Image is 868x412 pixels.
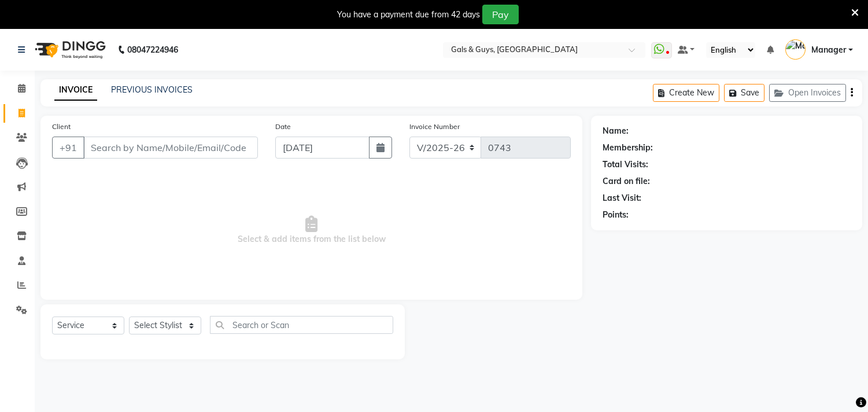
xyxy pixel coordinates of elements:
div: Total Visits: [603,159,648,171]
a: PREVIOUS INVOICES [111,84,193,95]
button: Pay [482,5,519,24]
b: 08047224946 [127,34,178,66]
button: Open Invoices [769,84,846,102]
img: logo [29,34,109,66]
span: Select & add items from the list below [52,172,571,288]
div: Membership: [603,142,653,154]
div: Card on file: [603,175,650,187]
img: Manager [785,39,806,60]
label: Client [52,122,71,132]
div: Points: [603,209,629,221]
div: Name: [603,125,629,137]
label: Date [275,122,291,132]
input: Search or Scan [210,316,393,334]
div: You have a payment due from 42 days [337,9,480,21]
button: Create New [653,84,719,102]
div: Last Visit: [603,192,641,204]
label: Invoice Number [409,122,460,132]
button: +91 [52,137,84,159]
input: Search by Name/Mobile/Email/Code [83,137,258,159]
a: INVOICE [54,80,97,101]
span: Manager [811,44,846,56]
button: Save [724,84,764,102]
